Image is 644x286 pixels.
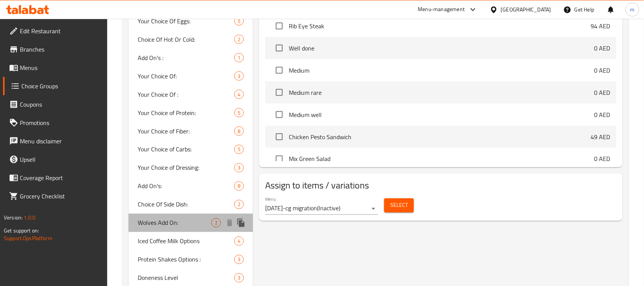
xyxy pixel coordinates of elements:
[129,159,253,177] div: Your Choice of Dressing:3
[235,275,243,282] span: 3
[138,35,234,44] span: Choice Of Hot Or Cold:
[138,273,234,283] span: Doneness Level
[235,256,243,263] span: 3
[129,85,253,104] div: Your Choice Of :4
[129,140,253,159] div: Your Choice of Carbs:5
[3,58,108,77] a: Menus
[234,108,244,117] div: Choices
[138,127,234,136] span: Your Choice of Fiber:
[235,109,243,117] span: 5
[234,255,244,264] div: Choices
[265,197,276,201] label: Menu
[384,198,414,213] button: Select
[289,66,594,75] span: Medium
[129,104,253,122] div: Your Choice of Protein:5
[3,22,108,40] a: Edit Restaurant
[129,177,253,195] div: Add On's:8
[3,95,108,114] a: Coupons
[289,154,594,164] span: Mix Green Salad
[234,200,244,209] div: Choices
[234,53,244,62] div: Choices
[234,16,244,26] div: Choices
[129,232,253,250] div: Iced Coffee Milk Options4
[234,35,244,44] div: Choices
[289,132,591,141] span: Chicken Pesto Sandwich
[20,100,101,109] span: Coupons
[212,219,221,227] span: 2
[20,136,101,146] span: Menu disclaimer
[3,77,108,95] a: Choice Groups
[138,90,234,99] span: Your Choice Of :
[235,164,243,172] span: 3
[138,182,234,191] span: Add On's:
[4,226,39,236] span: Get support on:
[594,44,610,53] p: 0 AED
[265,203,378,215] div: [DATE]-cg migration(Inactive)
[271,62,287,78] span: Select choice
[271,107,287,123] span: Select choice
[234,182,244,191] div: Choices
[3,40,108,58] a: Branches
[21,81,101,91] span: Choice Groups
[138,16,234,26] span: Your Choice Of Eggs:
[235,73,243,80] span: 3
[235,183,243,190] span: 8
[20,45,101,54] span: Branches
[129,12,253,30] div: Your Choice Of Eggs:5
[235,54,243,62] span: 1
[235,128,243,135] span: 8
[594,66,610,75] p: 0 AED
[129,195,253,214] div: Choice Of Side Dish:2
[265,180,617,192] h2: Assign to items / variations
[234,237,244,246] div: Choices
[234,163,244,172] div: Choices
[591,132,610,141] p: 49 AED
[271,151,287,167] span: Select choice
[235,36,243,43] span: 2
[594,88,610,97] p: 0 AED
[289,44,594,53] span: Well done
[129,49,253,67] div: Add On's :1
[271,18,287,34] span: Select choice
[501,5,551,14] div: [GEOGRAPHIC_DATA]
[138,163,234,172] span: Your Choice of Dressing:
[418,5,465,14] div: Menu-management
[235,217,247,229] button: duplicate
[234,90,244,99] div: Choices
[20,26,101,36] span: Edit Restaurant
[3,169,108,187] a: Coverage Report
[234,71,244,81] div: Choices
[24,213,35,223] span: 1.0.0
[235,146,243,153] span: 5
[3,187,108,205] a: Grocery Checklist
[129,214,253,232] div: Wolves Add On:2deleteduplicate
[138,145,234,154] span: Your Choice of Carbs:
[289,110,594,119] span: Medium well
[271,84,287,101] span: Select choice
[289,21,591,31] span: Rib Eye Steak
[234,145,244,154] div: Choices
[630,5,635,14] span: m
[594,154,610,164] p: 0 AED
[235,238,243,245] span: 4
[271,129,287,145] span: Select choice
[138,237,234,246] span: Iced Coffee Milk Options
[138,71,234,81] span: Your Choice Of:
[3,114,108,132] a: Promotions
[235,201,243,208] span: 2
[20,118,101,127] span: Promotions
[138,200,234,209] span: Choice Of Side Dish:
[20,173,101,182] span: Coverage Report
[3,132,108,150] a: Menu disclaimer
[235,18,243,25] span: 5
[129,250,253,269] div: Protein Shakes Options :3
[20,63,101,72] span: Menus
[235,91,243,98] span: 4
[129,30,253,49] div: Choice Of Hot Or Cold:2
[591,21,610,31] p: 94 AED
[234,273,244,283] div: Choices
[129,67,253,85] div: Your Choice Of:3
[224,217,235,229] button: delete
[129,122,253,140] div: Your Choice of Fiber:8
[3,150,108,169] a: Upsell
